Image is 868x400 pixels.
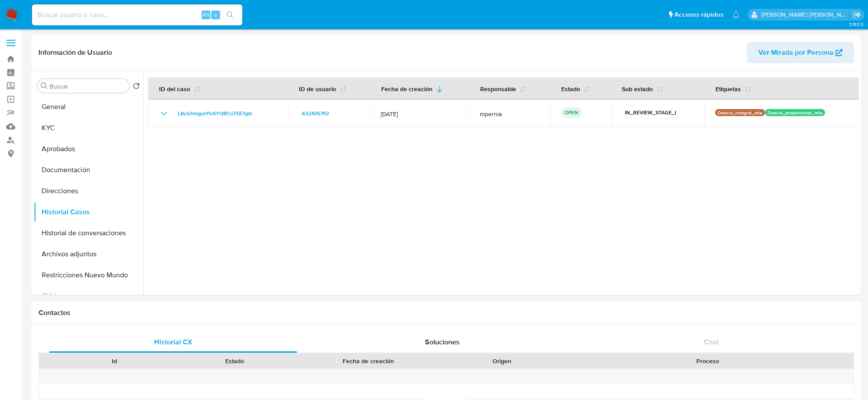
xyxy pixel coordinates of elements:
span: Ver Mirada por Persona [758,42,833,63]
div: Estado [181,357,288,365]
button: Ver Mirada por Persona [747,42,854,63]
h1: Información de Usuario [39,48,112,57]
button: KYC [34,117,143,138]
button: Buscar [41,82,48,89]
input: Buscar usuario o caso... [32,9,242,21]
span: Accesos rápidos [674,10,723,19]
div: Proceso [568,357,847,365]
h1: Contactos [39,308,854,317]
a: Salir [852,10,861,19]
div: Origen [448,357,556,365]
div: Fecha de creación [301,357,436,365]
button: Direcciones [34,181,143,202]
button: Aprobados [34,138,143,159]
button: CVU [34,286,143,307]
div: Id [60,357,168,365]
p: mayra.pernia@mercadolibre.com [761,11,850,19]
button: Historial Casos [34,202,143,223]
span: Historial CX [154,337,192,347]
span: s [214,11,217,19]
button: Restricciones Nuevo Mundo [34,265,143,286]
button: Historial de conversaciones [34,223,143,244]
button: search-icon [221,9,239,21]
span: Chat [704,337,719,347]
a: Notificaciones [732,11,740,18]
input: Buscar [50,82,126,90]
span: Alt [202,11,209,19]
button: Documentación [34,159,143,181]
button: Archivos adjuntos [34,244,143,265]
button: Volver al orden por defecto [133,82,140,92]
span: Soluciones [425,337,460,347]
button: General [34,96,143,117]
